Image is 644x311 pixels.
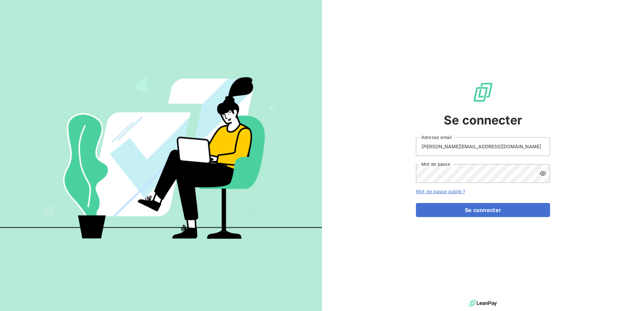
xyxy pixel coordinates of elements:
[444,111,522,129] span: Se connecter
[416,189,465,194] a: Mot de passe oublié ?
[416,203,550,217] button: Se connecter
[469,298,497,308] img: logo
[416,137,550,156] input: placeholder
[472,82,494,103] img: Logo LeanPay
